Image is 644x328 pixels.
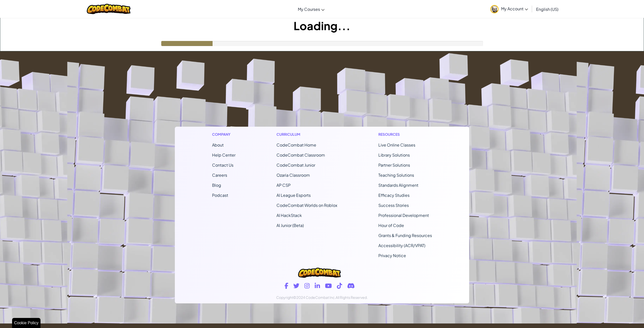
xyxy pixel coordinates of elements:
[295,2,327,16] a: My Courses
[276,193,311,198] a: AI League Esports
[276,182,291,188] a: AP CSP
[276,132,337,137] h1: Curriculum
[378,223,404,228] a: Hour of Code
[534,2,561,16] a: English (US)
[378,142,415,148] a: Live Online Classes
[336,295,368,300] span: All Rights Reserved.
[87,4,131,14] img: CodeCombat logo
[298,7,320,12] span: My Courses
[212,193,228,198] a: Podcast
[276,162,315,168] a: CodeCombat Junior
[212,172,227,178] a: Careers
[276,142,316,148] span: CodeCombat Home
[276,213,302,218] a: AI HackStack
[212,142,224,148] a: About
[378,182,418,188] a: Standards Alignment
[293,295,336,300] span: ©2024 CodeCombat Inc.
[298,268,341,278] img: CodeCombat logo
[378,162,410,168] a: Partner Solutions
[536,7,558,12] span: English (US)
[212,182,221,188] a: Blog
[378,213,429,218] a: Professional Development
[378,243,425,248] a: Accessibility (ACR/VPAT)
[276,295,293,300] span: Copyright
[276,223,304,228] a: AI Junior (Beta)
[378,172,414,178] a: Teaching Solutions
[378,193,410,198] a: Efficacy Studies
[378,233,432,238] a: Grants & Funding Resources
[276,203,337,208] a: CodeCombat Worlds on Roblox
[0,18,644,33] h1: Loading...
[212,152,235,158] a: Help Center
[276,152,325,158] a: CodeCombat Classroom
[378,152,410,158] a: Library Solutions
[212,162,233,168] span: Contact Us
[378,203,409,208] a: Success Stories
[488,1,531,17] a: My Account
[12,318,41,328] div: Cookie Policy
[212,132,235,137] h1: Company
[378,132,432,137] h1: Resources
[276,172,310,178] a: Ozaria Classroom
[490,5,499,13] img: avatar
[378,253,406,258] a: Privacy Notice
[501,6,528,11] span: My Account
